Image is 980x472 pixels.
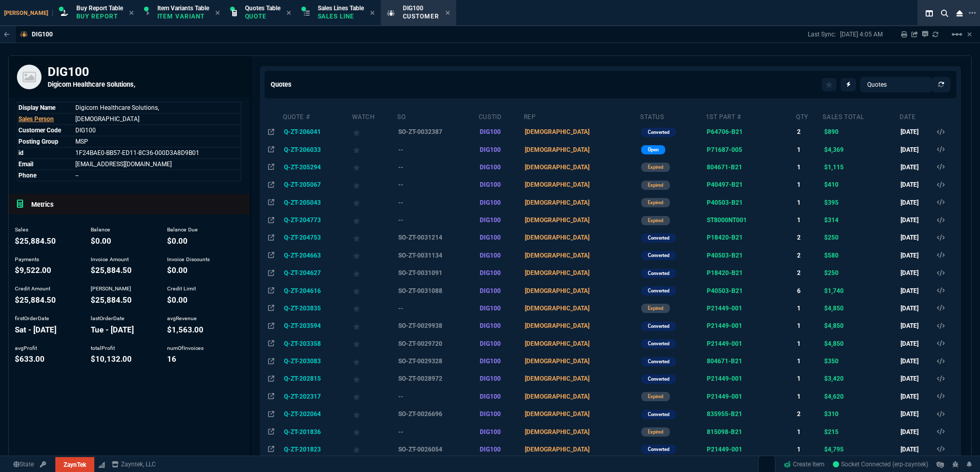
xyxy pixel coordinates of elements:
td: Q-ZT-202064 [282,405,352,423]
th: Date [899,109,935,123]
td: 1 [795,335,822,352]
td: -- [397,176,478,193]
div: Add to Watchlist [353,389,395,404]
p: converted [648,445,669,454]
span: P21449-001 [707,322,742,329]
span: numOfInvoices [167,355,176,364]
p: converted [648,251,669,260]
a: vt-bnZKXsjwK2eYmAADf [833,460,928,469]
div: Add to Watchlist [353,354,395,368]
td: $3,420 [822,370,899,387]
td: Q-ZT-202815 [282,370,352,387]
nx-icon: Open In Opposite Panel [268,199,274,206]
td: Q-ZT-204616 [282,282,352,299]
td: Q-ZT-205043 [282,194,352,211]
nx-fornida-value: HP 800GB 6G SATA Write Intensive-2 SFF 2.5-in SC 3yr Wty Solid State Drive [707,163,794,172]
span: totalProfit [91,345,115,351]
p: expired [648,304,663,312]
td: DIG100 [478,247,523,264]
td: $350 [822,352,899,370]
td: Q-ZT-203358 [282,335,352,352]
p: Last Sync: [808,30,840,38]
nx-fornida-value: HPE SmartMemory - DDR5 -module - 32 GB - DIMM 288-pin - 5600 MHz / PC5-44800 - registered [707,127,794,136]
td: [DATE] [899,211,935,229]
span: Display Name [18,104,55,111]
td: [DEMOGRAPHIC_DATA] [523,388,640,405]
span: Customer Code [18,127,61,134]
td: Q-ZT-204663 [282,247,352,264]
p: open [648,146,659,154]
p: expired [648,217,663,225]
td: SO-ZT-0031091 [397,264,478,282]
span: Item Variants Table [157,5,209,12]
nx-fornida-value: HPE ML110 GEN10 4210R 1P 16GB-R P408I-P 8SFF 800W RPS SERVER [707,374,794,383]
span: Name [75,172,78,179]
td: 1 [795,211,822,229]
span: P40503-B21 [707,252,743,259]
td: $250 [822,264,899,282]
p: expired [648,392,663,401]
tr: undefined [17,113,241,125]
span: Name [75,161,172,168]
td: SO-ZT-0029720 [397,335,478,352]
span: avgRevenue [167,325,203,335]
td: $250 [822,229,899,246]
div: Add to Watchlist [353,319,395,333]
span: Sales Lines Table [318,5,364,12]
nx-icon: Open In Opposite Panel [268,340,274,347]
nx-fornida-value: Seagate IronWolf Pro 8TB NAS Internal Hard Drive HDD [707,215,794,225]
td: $1,740 [822,282,899,299]
span: P18420-B21 [707,269,743,277]
td: $4,850 [822,317,899,335]
td: [DATE] [899,176,935,193]
td: [DEMOGRAPHIC_DATA] [523,176,640,193]
td: SO-ZT-0032387 [397,123,478,141]
p: expired [648,199,663,207]
span: Invoice Amount [91,256,129,263]
td: [DATE] [899,229,935,246]
span: ST8000NT001 [707,217,747,224]
td: DIG100 [478,194,523,211]
td: Q-ZT-204773 [282,211,352,229]
td: DIG100 [478,405,523,423]
td: 6 [795,282,822,299]
p: converted [648,340,669,348]
div: Add to Watchlist [353,125,395,139]
a: API TOKEN [37,460,49,469]
span: id [18,149,24,156]
nx-icon: Open In Opposite Panel [268,252,274,259]
td: [DEMOGRAPHIC_DATA] [523,264,640,282]
span: Balance [91,226,110,233]
td: Q-ZT-202317 [282,388,352,405]
td: DIG100 [478,388,523,405]
td: DIG100 [478,123,523,141]
td: 1 [795,141,822,158]
span: Customer Type [75,138,88,145]
a: Global State [10,460,37,469]
td: 1 [795,176,822,193]
td: [DEMOGRAPHIC_DATA] [523,247,640,264]
td: -- [397,194,478,211]
span: balanceDue [167,237,188,246]
td: [DATE] [899,335,935,352]
nx-icon: Open In Opposite Panel [268,164,274,171]
td: [DATE] [899,300,935,317]
div: Add to Watchlist [353,230,395,245]
tr: Customer Type [17,136,241,147]
td: [DEMOGRAPHIC_DATA] [523,159,640,176]
nx-icon: Close Workbench [952,7,967,19]
span: P40503-B21 [707,287,743,294]
td: [DEMOGRAPHIC_DATA] [523,194,640,211]
td: $314 [822,211,899,229]
span: P21449-001 [707,305,742,312]
td: [DATE] [899,141,935,158]
td: Q-ZT-205294 [282,159,352,176]
td: [DATE] [899,264,935,282]
nx-icon: Open In Opposite Panel [268,393,274,400]
span: Posting Group [18,138,58,145]
td: DIG100 [478,335,523,352]
th: Rep [523,109,640,123]
p: Buy Report [76,12,123,21]
span: Balance Due [167,226,198,233]
p: converted [648,234,669,242]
